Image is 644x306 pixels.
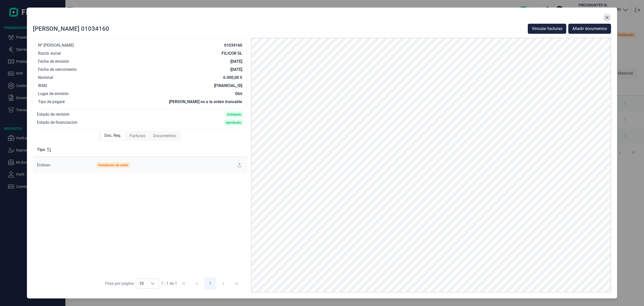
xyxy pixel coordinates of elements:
button: Last Page [230,278,243,290]
span: Tipo [37,147,45,153]
div: Razón social [38,51,61,56]
div: Nominal [38,75,53,80]
img: PDF Viewer [251,38,611,292]
button: Vincular facturas [528,24,566,34]
span: 1 - 1 de 1 [161,282,177,286]
span: Doc. Req. [104,133,121,139]
button: Next Page [217,278,229,290]
div: Choose [147,279,159,288]
div: Olot [235,91,242,96]
div: Fecha de vencimiento [38,67,77,72]
button: Close [603,14,611,22]
div: IBAN [38,83,47,88]
div: Estado de financiación [37,120,77,125]
div: Documentos [149,131,180,141]
div: 6.000,00 € [223,75,242,80]
div: [DATE] [230,67,242,72]
div: Fecha de emisión [38,59,69,64]
span: Añadir documentos [572,26,607,32]
button: Previous Page [191,278,203,290]
div: Aprobado [226,120,241,125]
div: [FINANCIAL_ID] [214,83,242,88]
div: Validado [227,112,241,116]
div: Tipo de pagaré [38,99,65,104]
button: Añadir documentos [568,24,611,34]
div: Pendiente de subir [98,163,128,167]
div: Filas por página [105,281,134,287]
div: [PERSON_NAME] no a la orden truncable [169,99,242,104]
button: First Page [178,278,190,290]
div: [DATE] [230,59,242,64]
span: Vincular facturas [532,26,562,32]
div: Doc. Req. [100,130,126,141]
button: Page 1 [204,278,216,290]
span: Endoso [37,163,50,167]
span: Facturas [130,133,145,139]
div: Lugar de emisión [38,91,69,96]
div: FILICOR SL [222,51,242,56]
div: Nº [PERSON_NAME] [38,43,74,48]
div: 01034160 [224,43,242,48]
div: [PERSON_NAME] 01034160 [33,25,109,33]
div: Facturas [126,131,149,141]
span: 10 [136,279,147,288]
div: Estado de revisión [37,112,69,117]
span: Documentos [153,133,176,139]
